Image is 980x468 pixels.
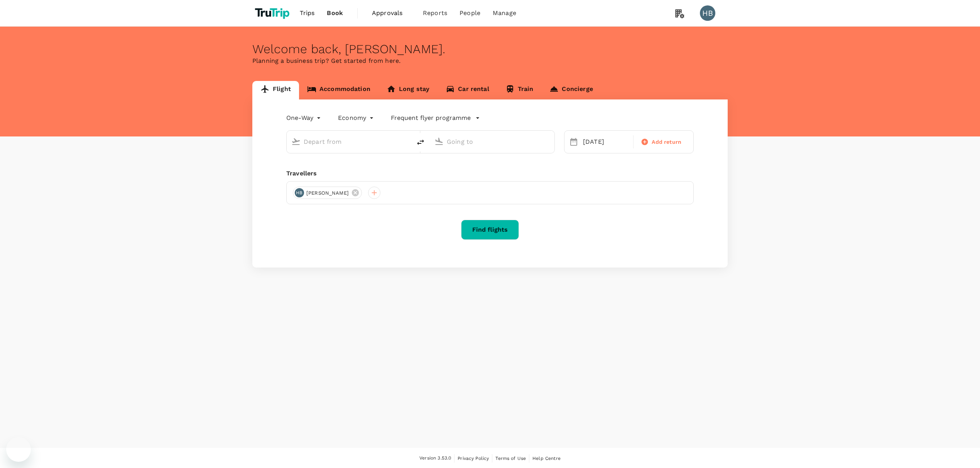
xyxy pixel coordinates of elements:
div: [DATE] [580,134,632,150]
span: Book [327,8,343,18]
span: Manage [493,8,516,18]
button: delete [411,133,430,152]
span: Privacy Policy [458,456,489,461]
span: Approvals [372,8,411,18]
span: Help Centre [532,456,561,461]
button: Open [406,141,407,142]
div: HB [295,188,304,197]
div: Travellers [286,169,694,178]
span: Trips [300,8,315,18]
div: Economy [338,112,375,124]
img: TruTrip logo [252,5,294,22]
a: Car rental [438,81,497,99]
button: Open [549,141,551,142]
a: Help Centre [532,454,561,463]
div: HB[PERSON_NAME] [293,187,362,199]
span: Add return [652,138,681,146]
input: Going to [447,136,538,148]
p: Frequent flyer programme [391,113,471,123]
button: Frequent flyer programme [391,113,480,123]
span: Reports [423,8,447,18]
a: Flight [252,81,299,99]
a: Train [497,81,542,99]
span: Version 3.53.0 [419,455,451,462]
span: [PERSON_NAME] [302,189,353,197]
div: Welcome back , [PERSON_NAME] . [252,42,728,56]
span: Terms of Use [495,456,526,461]
p: Planning a business trip? Get started from here. [252,56,728,66]
button: Find flights [461,220,519,240]
a: Long stay [378,81,438,99]
iframe: Button to launch messaging window [6,437,31,462]
div: One-Way [286,112,323,124]
div: HB [700,5,715,21]
a: Concierge [541,81,601,99]
span: People [460,8,480,18]
a: Privacy Policy [458,454,489,463]
a: Terms of Use [495,454,526,463]
input: Depart from [304,136,395,148]
a: Accommodation [299,81,378,99]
